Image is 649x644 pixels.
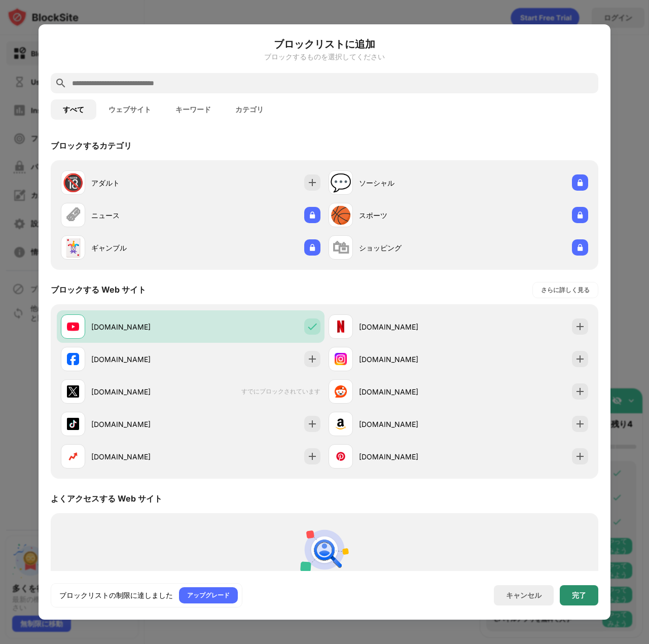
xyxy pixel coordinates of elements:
span: すでにブロックされています [241,387,320,396]
div: アダルト [91,177,191,188]
div: 完了 [572,591,586,599]
div: ブロックする Web サイト [51,284,146,296]
img: search.svg [55,77,67,89]
div: キャンセル [506,591,542,600]
img: favicons [335,385,347,398]
div: [DOMAIN_NAME] [359,386,458,397]
div: ブロックリストの制限に達しました [59,590,173,600]
img: favicons [67,450,79,462]
img: favicons [67,385,79,398]
div: [DOMAIN_NAME] [91,321,191,332]
div: [DOMAIN_NAME] [91,419,191,430]
img: favicons [67,320,79,333]
div: [DOMAIN_NAME] [91,386,191,397]
img: favicons [67,418,79,430]
h6: ブロックリストに追加 [51,37,598,52]
div: 🗞 [64,205,82,226]
button: すべて [51,99,96,120]
img: favicons [67,353,79,365]
div: [DOMAIN_NAME] [91,354,191,365]
button: カテゴリ [223,99,276,120]
div: [DOMAIN_NAME] [359,321,458,332]
img: favicons [335,418,347,430]
div: よくアクセスする Web サイト [51,493,162,505]
div: [DOMAIN_NAME] [91,451,191,462]
img: favicons [335,450,347,462]
div: [DOMAIN_NAME] [359,419,458,430]
div: [DOMAIN_NAME] [359,354,458,365]
div: ギャンブル [91,242,191,253]
img: personal-suggestions.svg [300,525,349,574]
div: [DOMAIN_NAME] [359,451,458,462]
div: アップグレード [187,590,230,600]
div: 🏀 [330,205,351,226]
div: ニュース [91,210,191,221]
button: キーワード [163,99,223,120]
div: 🔞 [62,172,84,193]
div: スポーツ [359,210,458,221]
div: ソーシャル [359,177,458,188]
button: ウェブサイト [96,99,163,120]
img: favicons [335,353,347,365]
div: 💬 [330,172,351,193]
div: さらに詳しく見る [541,285,590,295]
div: 🃏 [62,237,84,258]
div: ブロックするカテゴリ [51,140,132,152]
div: ブロックするものを選択してください [51,53,598,61]
div: 🛍 [332,237,349,258]
img: favicons [335,320,347,333]
div: ショッピング [359,242,458,253]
